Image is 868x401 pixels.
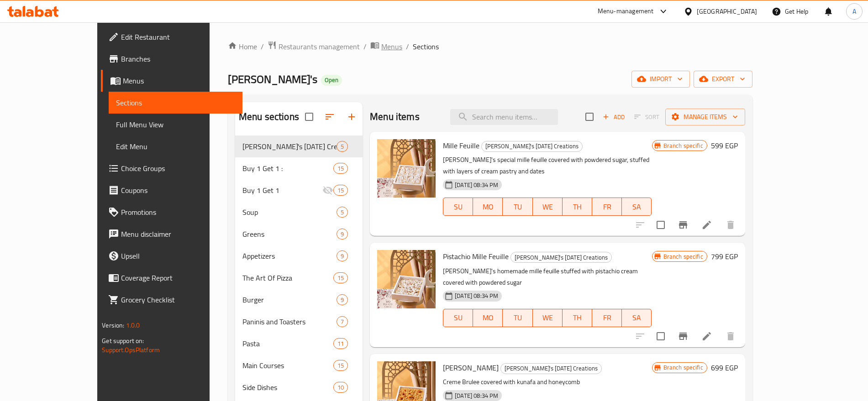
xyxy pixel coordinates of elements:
a: Promotions [101,201,242,223]
span: [PERSON_NAME]'s [DATE] Creations [501,363,601,374]
li: / [261,41,264,52]
div: Ted's Ramadan Creations [510,252,612,263]
span: Sections [116,97,235,108]
div: Greens9 [235,223,363,245]
span: Branch specific [660,363,707,372]
div: Appetizers9 [235,245,363,267]
img: Pistachio Mille Feuille [377,250,436,308]
div: Main Courses [242,360,333,371]
button: export [694,71,752,88]
span: SU [447,311,469,324]
span: Upsell [121,250,235,261]
span: Open [321,76,342,84]
span: Full Menu View [116,119,235,130]
span: SA [626,200,648,214]
a: Coupons [101,179,242,201]
span: SU [447,200,469,214]
div: Greens [242,229,337,240]
button: FR [592,198,622,216]
span: Get support on: [102,335,144,347]
span: import [639,73,683,85]
span: 15 [334,274,347,282]
a: Choice Groups [101,157,242,179]
span: [DATE] 08:34 PM [451,181,502,189]
div: Appetizers [242,250,337,261]
span: 5 [337,208,347,217]
p: [PERSON_NAME]'s special mille feuille covered with powdered sugar, stuffed with layers of cream p... [443,154,652,177]
span: TH [566,200,589,214]
span: Select to update [651,327,670,346]
p: Creme Brulee covered with kunafa and honeycomb [443,376,652,388]
span: Branch specific [660,252,707,261]
span: The Art Of Pizza [242,272,333,283]
span: 15 [334,361,347,370]
div: The Art Of Pizza15 [235,267,363,289]
a: Coverage Report [101,267,242,289]
div: Buy 1 Get 1 : [242,163,333,174]
button: delete [720,214,742,236]
div: Pasta11 [235,333,363,354]
span: Select section first [628,110,665,124]
span: Sections [413,41,439,52]
button: import [631,71,690,88]
button: SA [622,309,652,327]
a: Support.OpsPlatform [102,344,160,356]
div: Ted's Ramadan Creations [481,141,583,152]
span: Version: [102,319,124,331]
button: SU [443,309,473,327]
button: SA [622,198,652,216]
div: [GEOGRAPHIC_DATA] [697,6,757,16]
input: search [450,109,558,125]
span: Menus [381,41,402,52]
span: WE [537,311,559,324]
span: Select section [580,107,599,126]
span: Choice Groups [121,163,235,174]
div: items [337,294,348,305]
button: TH [563,309,592,327]
span: Grocery Checklist [121,294,235,305]
a: Menus [370,41,402,52]
span: Menu disclaimer [121,229,235,240]
a: Grocery Checklist [101,289,242,311]
li: / [363,41,367,52]
span: Restaurants management [279,41,360,52]
span: 5 [337,142,347,151]
a: Edit Restaurant [101,26,242,48]
div: Side Dishes [242,382,333,393]
span: Menus [123,75,235,86]
span: MO [477,311,499,324]
div: Buy 1 Get 115 [235,179,363,201]
span: Manage items [673,111,738,123]
h2: Menu sections [239,110,299,124]
span: 11 [334,339,347,348]
h6: 699 EGP [711,361,738,374]
div: items [333,338,348,349]
button: WE [533,198,563,216]
span: Edit Restaurant [121,31,235,42]
div: Burger9 [235,289,363,311]
span: TU [506,200,529,214]
span: [PERSON_NAME]'s [DATE] Creations [482,141,582,151]
button: Add [599,110,628,124]
span: Select to update [651,215,670,234]
span: TU [506,311,529,324]
span: Sort sections [319,106,341,128]
span: Soup [242,207,337,218]
div: Buy 1 Get 1 :15 [235,157,363,179]
button: MO [473,198,503,216]
span: Burger [242,294,337,305]
span: 15 [334,164,347,173]
span: 9 [337,252,347,260]
span: FR [596,200,618,214]
a: Menus [101,70,242,92]
button: Add section [341,106,363,128]
div: Ted's Ramadan Creations [500,363,602,374]
span: Mille Feuille [443,139,479,152]
span: Buy 1 Get 1 [242,185,322,196]
div: Paninis and Toasters7 [235,311,363,333]
a: Menu disclaimer [101,223,242,245]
